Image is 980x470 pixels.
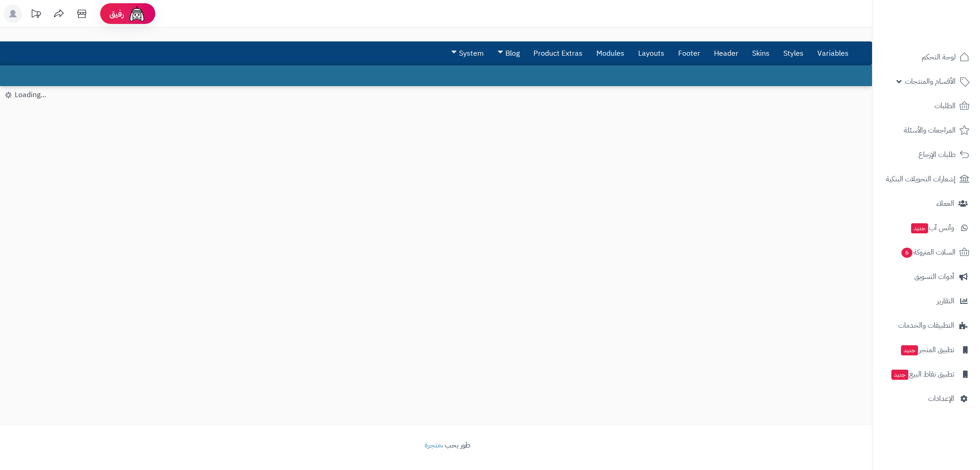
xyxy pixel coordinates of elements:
span: السلات المتروكة [901,246,956,259]
span: وآتس آب [910,221,954,234]
a: المراجعات والأسئلة [878,119,974,141]
a: Footer [671,42,707,65]
a: تطبيق نقاط البيعجديد [878,363,974,385]
span: جديد [891,370,908,380]
a: التطبيقات والخدمات [878,314,974,337]
span: العملاء [936,197,954,210]
span: 6 [901,248,912,258]
span: Loading... [15,89,46,100]
a: Skins [745,42,776,65]
a: Styles [776,42,810,65]
span: تطبيق المتجر [900,343,954,356]
a: متجرة [425,440,441,451]
span: طلبات الإرجاع [918,148,956,161]
span: إشعارات التحويلات البنكية [886,173,956,186]
img: logo-2.png [918,25,971,44]
a: Blog [491,42,527,65]
span: رفيق [109,8,124,19]
span: الإعدادات [928,392,954,405]
a: التقارير [878,290,974,312]
span: لوحة التحكم [922,51,956,64]
a: العملاء [878,192,974,215]
a: لوحة التحكم [878,46,974,68]
a: System [444,42,491,65]
a: تطبيق المتجرجديد [878,339,974,361]
a: أدوات التسويق [878,266,974,288]
span: التقارير [937,295,954,308]
a: الطلبات [878,95,974,117]
img: ai-face.png [128,5,146,23]
span: تطبيق نقاط البيع [890,368,954,381]
a: إشعارات التحويلات البنكية [878,168,974,190]
a: الإعدادات [878,388,974,410]
a: Header [707,42,745,65]
span: الأقسام والمنتجات [905,75,956,88]
span: المراجعات والأسئلة [904,124,956,137]
span: التطبيقات والخدمات [898,319,954,332]
a: وآتس آبجديد [878,217,974,239]
a: Product Extras [527,42,589,65]
span: الطلبات [935,99,956,112]
a: Modules [589,42,631,65]
span: جديد [911,223,928,233]
a: Variables [810,42,855,65]
span: أدوات التسويق [914,270,954,283]
a: السلات المتروكة6 [878,241,974,263]
a: Layouts [631,42,671,65]
a: طلبات الإرجاع [878,144,974,166]
span: جديد [901,345,918,355]
a: تحديثات المنصة [24,5,47,25]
